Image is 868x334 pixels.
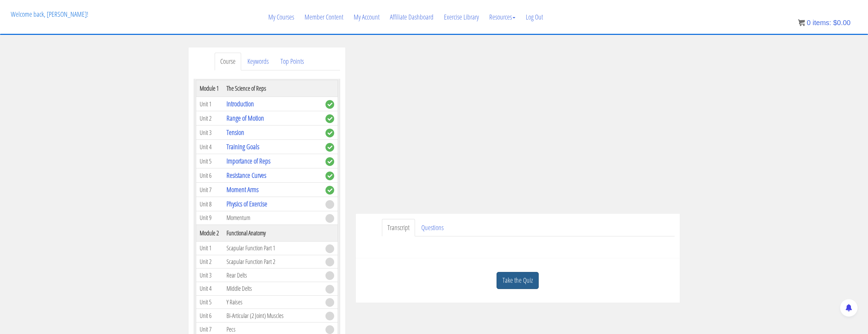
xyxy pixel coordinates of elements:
span: complete [325,157,334,166]
td: Unit 1 [196,97,223,111]
th: The Science of Reps [223,80,322,97]
td: Momentum [223,211,322,225]
td: Bi-Articular (2 Joint) Muscles [223,309,322,322]
a: Course [215,53,241,70]
a: Introduction [226,99,254,108]
a: Physics of Exercise [226,199,267,208]
a: My Courses [263,0,299,34]
a: Exercise Library [439,0,484,34]
td: Unit 4 [196,282,223,296]
td: Unit 1 [196,241,223,255]
span: 0 [807,19,811,26]
td: Scapular Function Part 2 [223,255,322,268]
span: items: [813,19,831,26]
span: complete [325,143,334,152]
a: Transcript [382,219,415,237]
th: Module 1 [196,80,223,97]
a: Keywords [242,53,274,70]
a: Take the Quiz [497,272,539,289]
td: Unit 8 [196,197,223,211]
a: My Account [348,0,385,34]
a: Range of Motion [226,113,264,123]
a: Resistance Curves [226,170,266,180]
a: Tension [226,128,244,137]
td: Middle Delts [223,282,322,296]
p: Welcome back, [PERSON_NAME]! [6,0,93,28]
td: Unit 2 [196,255,223,268]
td: Rear Delts [223,268,322,282]
img: icon11.png [798,19,805,26]
a: Affiliate Dashboard [385,0,439,34]
span: complete [325,100,334,109]
td: Unit 5 [196,295,223,309]
td: Y Raises [223,295,322,309]
a: Training Goals [226,142,259,151]
td: Unit 6 [196,168,223,183]
td: Unit 5 [196,154,223,168]
span: complete [325,129,334,137]
a: Importance of Reps [226,156,270,166]
a: Questions [416,219,449,237]
td: Unit 2 [196,111,223,126]
span: $ [833,19,837,26]
td: Unit 6 [196,309,223,322]
th: Module 2 [196,225,223,241]
th: Functional Anatomy [223,225,322,241]
a: Resources [484,0,521,34]
td: Unit 3 [196,126,223,140]
span: complete [325,114,334,123]
a: 0 items: $0.00 [798,19,851,26]
a: Moment Arms [226,185,259,194]
bdi: 0.00 [833,19,851,26]
td: Unit 3 [196,268,223,282]
td: Unit 7 [196,183,223,197]
a: Top Points [275,53,309,70]
td: Scapular Function Part 1 [223,241,322,255]
td: Unit 9 [196,211,223,225]
span: complete [325,186,334,195]
a: Member Content [299,0,348,34]
a: Log Out [521,0,548,34]
td: Unit 4 [196,140,223,154]
span: complete [325,172,334,180]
